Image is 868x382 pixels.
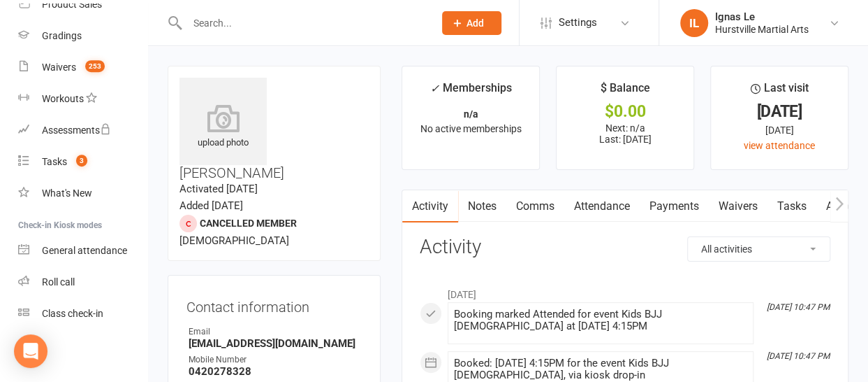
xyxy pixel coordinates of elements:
[458,190,506,222] a: Notes
[420,236,830,258] h3: Activity
[750,79,808,104] div: Last visit
[723,122,835,138] div: [DATE]
[179,104,267,150] div: upload photo
[442,11,501,35] button: Add
[402,190,458,222] a: Activity
[189,353,362,367] div: Mobile Number
[466,17,484,29] span: Add
[454,309,747,332] div: Booking marked Attended for event Kids BJJ [DEMOGRAPHIC_DATA] at [DATE] 4:15PM
[18,20,147,52] a: Gradings
[569,104,681,119] div: $0.00
[179,183,258,195] time: Activated [DATE]
[18,267,147,298] a: Roll call
[464,108,478,120] strong: n/a
[767,302,830,312] i: [DATE] 10:47 PM
[430,79,512,105] div: Memberships
[14,334,47,368] div: Open Intercom Messenger
[183,13,424,33] input: Search...
[18,235,147,267] a: General attendance kiosk mode
[18,115,147,146] a: Assessments
[640,190,709,222] a: Payments
[715,10,809,23] div: Ignas Le
[709,190,767,222] a: Waivers
[179,78,369,181] h3: [PERSON_NAME]
[189,325,362,339] div: Email
[85,60,105,72] span: 253
[42,93,84,104] div: Workouts
[18,83,147,115] a: Workouts
[42,156,67,167] div: Tasks
[564,190,640,222] a: Attendance
[42,30,82,41] div: Gradings
[179,234,289,247] span: [DEMOGRAPHIC_DATA]
[76,155,87,167] span: 3
[744,140,815,151] a: view attendance
[18,178,147,209] a: What's New
[42,125,111,136] div: Assessments
[559,7,597,38] span: Settings
[42,308,103,319] div: Class check-in
[420,123,522,134] span: No active memberships
[454,358,747,381] div: Booked: [DATE] 4:15PM for the event Kids BJJ [DEMOGRAPHIC_DATA], via kiosk drop-in
[600,79,649,104] div: $ Balance
[430,82,439,95] i: ✓
[569,122,681,145] p: Next: n/a Last: [DATE]
[420,280,830,302] li: [DATE]
[767,351,830,361] i: [DATE] 10:47 PM
[506,190,564,222] a: Comms
[18,52,147,83] a: Waivers 253
[200,218,297,229] span: Cancelled member
[18,298,147,330] a: Class kiosk mode
[189,337,362,350] strong: [EMAIL_ADDRESS][DOMAIN_NAME]
[189,365,362,378] strong: 0420278328
[42,188,92,199] div: What's New
[723,104,835,119] div: [DATE]
[186,294,362,315] h3: Contact information
[715,23,809,36] div: Hurstville Martial Arts
[42,62,76,73] div: Waivers
[767,190,816,222] a: Tasks
[42,245,127,256] div: General attendance
[179,199,243,212] time: Added [DATE]
[680,9,708,37] div: IL
[18,146,147,178] a: Tasks 3
[42,276,75,288] div: Roll call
